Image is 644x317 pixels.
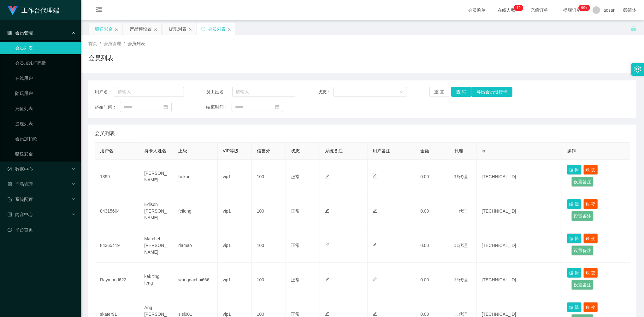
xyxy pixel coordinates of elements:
[154,27,157,31] i: 图标: close
[178,148,187,153] span: 上级
[454,148,463,153] span: 代理
[373,208,377,213] i: 图标: edit
[252,263,286,297] td: 100
[325,148,343,153] span: 系统备注
[560,8,584,12] span: 提现订单
[517,5,519,11] p: 1
[454,174,468,179] span: 非代理
[291,148,300,153] span: 状态
[163,105,168,109] i: 图标: calendar
[634,66,641,73] i: 图标: setting
[325,208,329,213] i: 图标: edit
[583,268,598,278] button: 账 变
[114,87,184,97] input: 请输入
[567,148,576,153] span: 操作
[8,212,12,217] i: 图标: profile
[567,268,582,278] button: 编 辑
[223,148,239,153] span: VIP等级
[451,87,471,97] button: 查 询
[100,41,101,46] span: /
[291,208,300,214] span: 正常
[623,8,628,12] i: 图标: global
[88,53,114,63] h1: 会员列表
[232,87,296,97] input: 请输入
[567,165,582,175] button: 编 辑
[571,211,594,221] button: 设置备注
[291,277,300,282] span: 正常
[325,312,329,316] i: 图标: edit
[15,148,76,160] a: 赠送彩金
[8,31,12,35] i: 图标: table
[15,87,76,100] a: 陪玩用户
[477,160,562,194] td: [TECHNICAL_ID]
[15,117,76,130] a: 提现列表
[206,89,232,95] span: 员工姓名：
[100,148,113,153] span: 用户名
[495,8,519,12] span: 在线人数
[15,42,76,54] a: 会员列表
[173,263,217,297] td: wangdachui666
[252,160,286,194] td: 100
[208,23,226,35] div: 会员列表
[477,263,562,297] td: [TECHNICAL_ID]
[454,312,468,317] span: 非代理
[420,148,429,153] span: 金额
[579,5,590,11] sup: 1016
[373,148,390,153] span: 用户备注
[631,26,636,31] i: 图标: unlock
[571,280,594,290] button: 设置备注
[399,90,403,94] i: 图标: down
[567,302,582,312] button: 编 辑
[95,130,115,137] span: 会员列表
[528,8,552,12] span: 充值订单
[15,132,76,145] a: 会员加扣款
[15,57,76,69] a: 会员加减打码量
[8,6,18,15] img: logo.9652507e.png
[95,160,139,194] td: 1399
[206,104,232,110] span: 结束时间：
[257,148,270,153] span: 信誉分
[571,245,594,255] button: 设置备注
[567,199,582,209] button: 编 辑
[21,0,59,21] h1: 工作台代理端
[218,263,252,297] td: vip1
[8,212,33,217] span: 内容中心
[115,27,118,31] i: 图标: close
[8,182,33,187] span: 产品管理
[454,208,468,214] span: 非代理
[291,312,300,317] span: 正常
[95,104,120,110] span: 起始时间：
[583,302,598,312] button: 账 变
[482,148,485,153] span: ip
[373,312,377,316] i: 图标: edit
[8,30,33,35] span: 会员管理
[291,174,300,179] span: 正常
[8,8,59,13] a: 工作台代理端
[15,72,76,85] a: 在线用户
[471,87,512,97] button: 导出会员银行卡
[169,23,186,35] div: 提现列表
[519,5,521,11] p: 2
[95,23,113,35] div: 赠送彩金
[291,243,300,248] span: 正常
[373,277,377,282] i: 图标: edit
[275,105,280,109] i: 图标: calendar
[454,277,468,282] span: 非代理
[139,228,173,263] td: Marchel [PERSON_NAME]
[95,263,139,297] td: Raymond622
[95,194,139,228] td: 84315604
[124,41,125,46] span: /
[8,197,12,202] i: 图标: form
[8,182,12,186] i: 图标: appstore-o
[415,194,449,228] td: 0.00
[252,194,286,228] td: 100
[8,167,12,171] i: 图标: check-circle-o
[173,194,217,228] td: feilong
[88,41,97,46] span: 首页
[8,197,33,202] span: 系统配置
[454,243,468,248] span: 非代理
[477,228,562,263] td: [TECHNICAL_ID]
[415,160,449,194] td: 0.00
[252,228,286,263] td: 100
[567,233,582,244] button: 编 辑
